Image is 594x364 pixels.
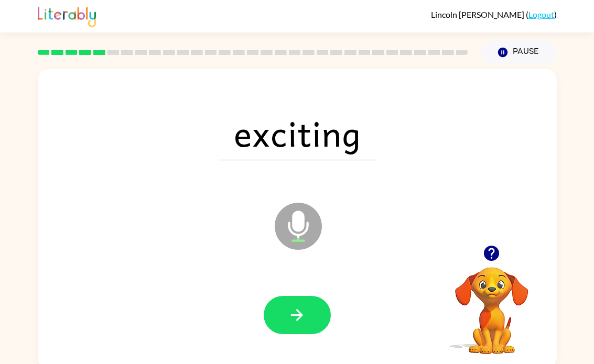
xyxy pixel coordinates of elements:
[38,4,96,27] img: Literably
[431,9,526,19] span: Lincoln [PERSON_NAME]
[528,9,554,19] a: Logout
[431,9,557,19] div: ( )
[481,40,557,64] button: Pause
[439,251,544,356] video: Your browser must support playing .mp4 files to use Literably. Please try using another browser.
[218,106,376,160] span: exciting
